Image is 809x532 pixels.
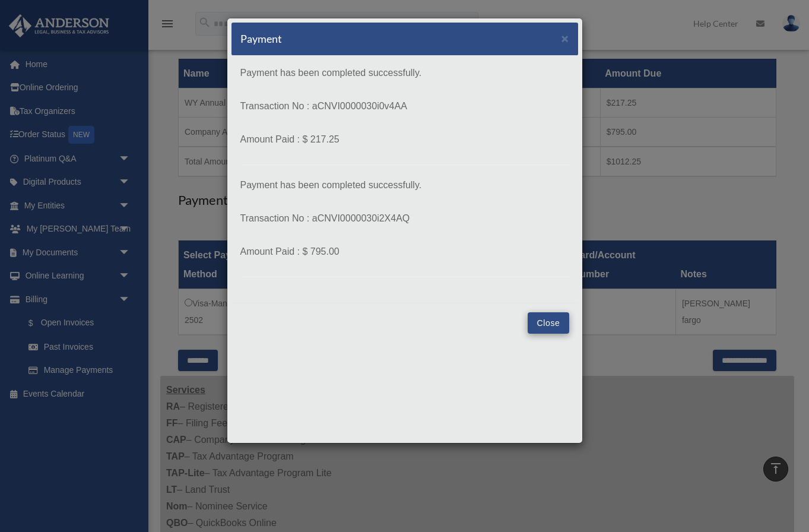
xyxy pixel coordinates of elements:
[240,177,569,194] p: Payment has been completed successfully.
[240,65,569,81] p: Payment has been completed successfully.
[528,312,569,334] button: Close
[240,210,569,227] p: Transaction No : aCNVI0000030i2X4AQ
[561,32,569,45] button: Close
[240,131,569,148] p: Amount Paid : $ 217.25
[561,31,569,45] span: ×
[240,243,569,260] p: Amount Paid : $ 795.00
[240,98,569,115] p: Transaction No : aCNVI0000030i0v4AA
[240,31,282,46] h5: Payment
